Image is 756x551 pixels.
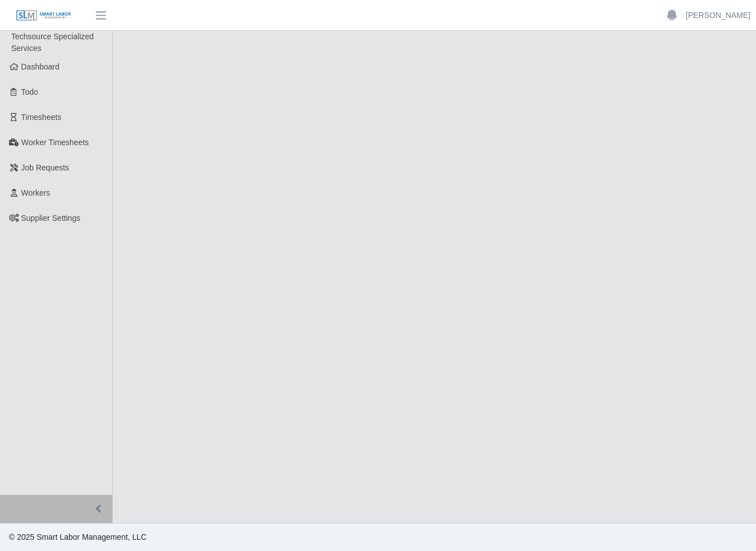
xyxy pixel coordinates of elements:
span: Supplier Settings [21,214,81,223]
span: Dashboard [21,62,60,71]
img: SLM Logo [16,10,72,22]
a: [PERSON_NAME] [686,10,750,21]
span: Techsource Specialized Services [11,32,94,53]
span: Job Requests [21,163,70,172]
span: Worker Timesheets [21,138,89,147]
span: Workers [21,188,50,197]
span: © 2025 Smart Labor Management, LLC [9,533,146,541]
span: Timesheets [21,113,62,122]
span: Todo [21,87,38,96]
